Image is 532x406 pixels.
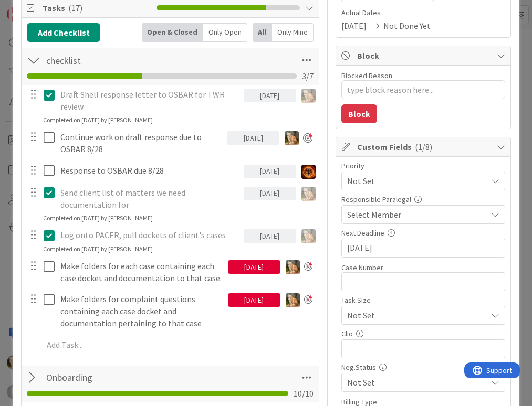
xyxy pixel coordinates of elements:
span: ( 17 ) [68,3,82,13]
p: Continue work on draft response due to OSBAR 8/28 [60,131,223,155]
div: [DATE] [244,187,296,200]
img: TR [301,165,316,179]
div: Open & Closed [142,23,203,42]
img: SB [301,89,316,103]
span: Not Set [347,375,482,390]
div: Completed on [DATE] by [PERSON_NAME] [43,244,153,254]
span: Select Member [347,208,401,221]
img: SB [301,187,316,201]
span: ( 1/8 ) [415,142,432,152]
input: Add Checklist... [43,51,231,70]
label: Case Number [341,263,383,272]
span: 3 / 7 [302,70,314,82]
button: Block [341,104,377,123]
span: 10 / 10 [294,387,314,400]
span: Not Set [347,174,482,188]
div: Completed on [DATE] by [PERSON_NAME] [43,213,153,223]
p: Log onto PACER, pull dockets of client's cases [60,229,239,241]
div: [DATE] [228,293,280,307]
span: [DATE] [341,19,367,32]
span: Custom Fields [357,141,492,153]
span: Not Set [347,308,482,323]
span: Support [22,2,48,14]
div: [DATE] [228,260,280,274]
span: Tasks [43,2,151,14]
img: SB [301,229,316,243]
p: Response to OSBAR due 8/28 [60,165,239,177]
img: SB [286,260,300,274]
div: Task Size [341,296,505,304]
div: [DATE] [244,229,296,243]
div: Only Mine [272,23,314,42]
div: Next Deadline [341,229,505,237]
div: All [253,23,272,42]
p: Send client list of matters we need documentation for [60,187,239,210]
div: [DATE] [244,165,296,178]
img: SB [285,131,299,145]
div: Clio [341,330,505,337]
div: Only Open [203,23,247,42]
span: Actual Dates [341,7,505,18]
p: Draft Shell response letter to OSBAR for TWR review [60,89,239,112]
span: Not Done Yet [383,19,431,32]
img: SB [286,293,300,307]
span: Block [357,49,492,62]
div: Responsible Paralegal [341,196,505,203]
div: [DATE] [227,131,279,145]
div: Priority [341,162,505,169]
p: Make folders for complaint questions containing each case docket and documentation pertaining to ... [60,293,224,329]
input: MM/DD/YYYY [347,239,499,257]
div: Completed on [DATE] by [PERSON_NAME] [43,115,153,125]
div: [DATE] [244,89,296,102]
p: Make folders for each case containing each case docket and documentation to that case. [60,260,224,284]
input: Add Checklist... [43,368,231,387]
div: Neg.Status [341,364,505,371]
label: Blocked Reason [341,71,392,80]
button: Add Checklist [27,23,100,42]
